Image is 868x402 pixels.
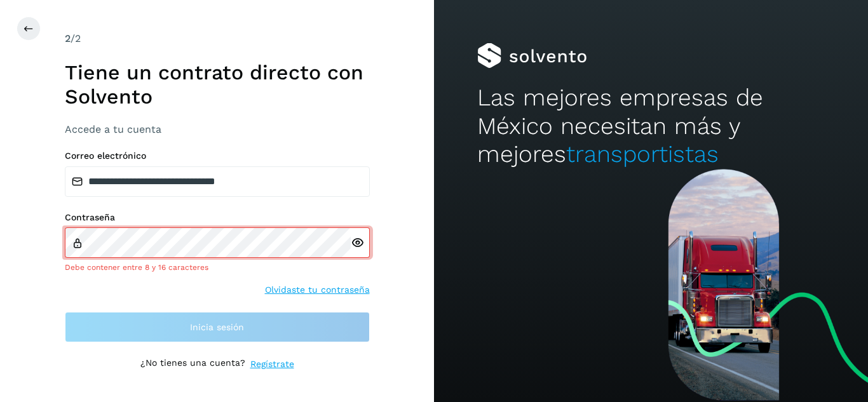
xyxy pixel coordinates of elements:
[65,151,370,161] label: Correo electrónico
[65,262,370,273] div: Debe contener entre 8 y 16 caracteres
[250,358,294,371] a: Regístrate
[65,123,370,135] h3: Accede a tu cuenta
[566,140,719,168] span: transportistas
[65,212,370,223] label: Contraseña
[477,84,824,168] h2: Las mejores empresas de México necesitan más y mejores
[65,312,370,342] button: Inicia sesión
[140,358,245,371] p: ¿No tienes una cuenta?
[65,32,71,44] span: 2
[190,323,244,332] span: Inicia sesión
[65,60,370,109] h1: Tiene un contrato directo con Solvento
[265,283,370,297] a: Olvidaste tu contraseña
